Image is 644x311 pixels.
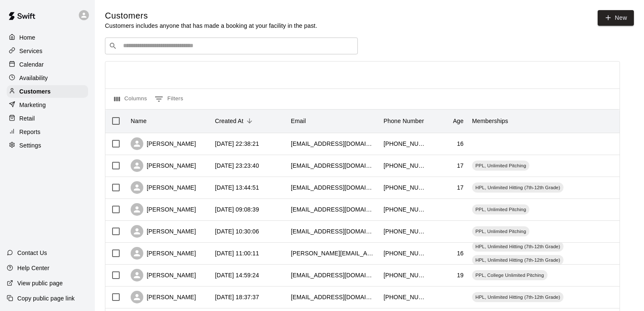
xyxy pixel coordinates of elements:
[7,72,88,84] a: Availability
[131,269,196,282] div: [PERSON_NAME]
[131,159,196,172] div: [PERSON_NAME]
[17,279,63,287] p: View public page
[215,109,244,133] div: Created At
[384,183,426,192] div: +18592704563
[7,45,88,57] a: Services
[7,58,88,71] a: Calendar
[384,227,426,236] div: +16064957730
[291,183,375,192] div: trippwinton@icloud.com
[215,249,259,257] div: 2025-07-25 11:00:11
[19,47,43,55] p: Services
[472,272,547,279] span: PPL, College Unlimited Pitching
[19,101,46,109] p: Marketing
[131,225,196,238] div: [PERSON_NAME]
[131,291,196,303] div: [PERSON_NAME]
[472,228,529,235] span: PPL, Unlimited Pitching
[215,139,259,148] div: 2025-08-05 22:38:21
[384,271,426,279] div: +12709037172
[457,139,464,148] div: 16
[472,109,508,133] div: Memberships
[19,74,48,82] p: Availability
[131,137,196,150] div: [PERSON_NAME]
[472,255,563,265] div: HPL, Unlimited Hitting (7th-12th Grade)
[379,109,430,133] div: Phone Number
[384,249,426,257] div: +18594471562
[472,206,529,213] span: PPL, Unlimited Pitching
[19,141,41,150] p: Settings
[7,126,88,138] a: Reports
[7,85,88,98] div: Customers
[472,184,563,191] span: HPL, Unlimited Hitting (7th-12th Grade)
[472,241,563,252] div: HPL, Unlimited Hitting (7th-12th Grade)
[215,161,259,170] div: 2025-08-04 23:23:40
[7,99,88,111] a: Marketing
[291,249,375,257] div: mindy.woodall68@gmail.com
[215,271,259,279] div: 2025-07-19 14:59:24
[384,205,426,214] div: +16062339858
[17,294,75,303] p: Copy public page link
[291,109,306,133] div: Email
[472,182,563,193] div: HPL, Unlimited Hitting (7th-12th Grade)
[215,183,259,192] div: 2025-08-04 13:44:51
[211,109,287,133] div: Created At
[244,115,255,127] button: Sort
[430,109,468,133] div: Age
[19,128,40,136] p: Reports
[215,293,259,301] div: 2025-07-14 18:37:37
[472,243,563,250] span: HPL, Unlimited Hitting (7th-12th Grade)
[105,38,358,54] div: Search customers by name or email
[472,270,547,280] div: PPL, College Unlimited Pitching
[457,161,464,170] div: 17
[384,109,424,133] div: Phone Number
[291,161,375,170] div: nthomas0425@gmail.com
[215,227,259,236] div: 2025-07-29 10:30:06
[17,264,49,272] p: Help Center
[17,249,47,257] p: Contact Us
[457,183,464,192] div: 17
[19,87,51,96] p: Customers
[472,257,563,263] span: HPL, Unlimited Hitting (7th-12th Grade)
[112,92,149,106] button: Select columns
[105,21,317,30] p: Customers includes anyone that has made a booking at your facility in the past.
[7,31,88,44] a: Home
[472,292,563,302] div: HPL, Unlimited Hitting (7th-12th Grade)
[384,161,426,170] div: +18593225950
[131,203,196,216] div: [PERSON_NAME]
[291,205,375,214] div: johnnywooton@ymail.com
[472,162,529,169] span: PPL, Unlimited Pitching
[384,293,426,301] div: +18594472620
[153,92,185,106] button: Show filters
[291,293,375,301] div: nohel.natalie@gmail.com
[287,109,379,133] div: Email
[453,109,464,133] div: Age
[472,294,563,300] span: HPL, Unlimited Hitting (7th-12th Grade)
[19,60,44,69] p: Calendar
[291,271,375,279] div: wstrode@kent.edu
[19,114,35,123] p: Retail
[291,227,375,236] div: lilyfugate@outlook.com
[472,204,529,214] div: PPL, Unlimited Pitching
[131,109,147,133] div: Name
[472,226,529,236] div: PPL, Unlimited Pitching
[7,139,88,152] a: Settings
[457,271,464,279] div: 19
[472,161,529,171] div: PPL, Unlimited Pitching
[291,139,375,148] div: kylerclaunch3@gmail.com
[215,205,259,214] div: 2025-07-31 09:08:39
[457,249,464,257] div: 16
[105,10,317,21] h5: Customers
[598,10,634,26] a: New
[131,181,196,194] div: [PERSON_NAME]
[19,33,35,42] p: Home
[131,247,196,260] div: [PERSON_NAME]
[384,139,426,148] div: +18593259477
[126,109,211,133] div: Name
[7,112,88,125] a: Retail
